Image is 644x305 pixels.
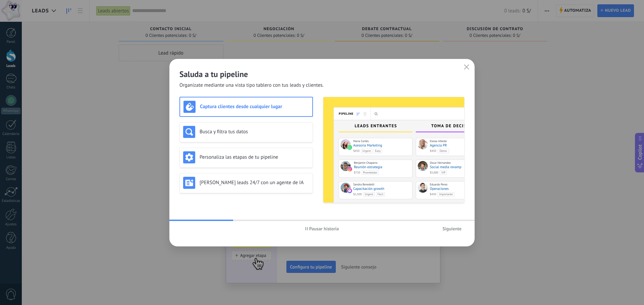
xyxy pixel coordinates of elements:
[442,226,462,231] span: Siguiente
[200,179,309,186] h3: [PERSON_NAME] leads 24/7 con un agente de IA
[439,224,465,234] button: Siguiente
[309,226,339,231] span: Pausar historia
[302,224,342,234] button: Pausar historia
[200,129,309,135] h3: Busca y filtra tus datos
[179,69,465,79] h2: Saluda a tu pipeline
[200,154,309,160] h3: Personaliza las etapas de tu pipeline
[179,82,324,89] span: Organízate mediante una vista tipo tablero con tus leads y clientes.
[200,103,309,110] h3: Captura clientes desde cualquier lugar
